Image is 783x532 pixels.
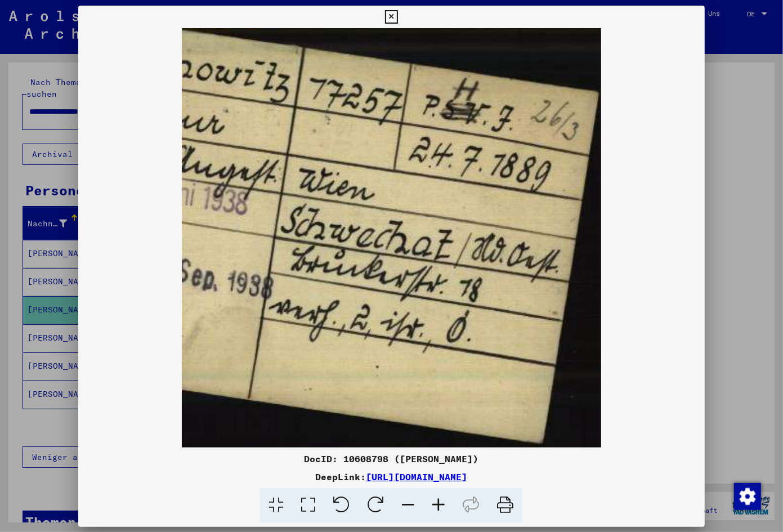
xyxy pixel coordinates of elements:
[78,470,705,484] div: DeepLink:
[78,452,705,466] div: DocID: 10608798 ([PERSON_NAME])
[733,482,760,509] div: Zustimmung ändern
[366,471,467,482] a: [URL][DOMAIN_NAME]
[78,28,705,448] img: 001.jpg
[734,483,761,510] img: Zustimmung ändern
